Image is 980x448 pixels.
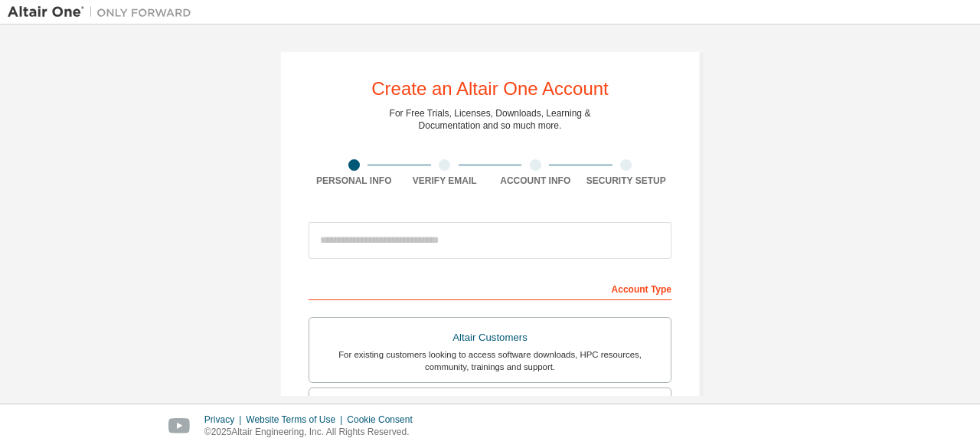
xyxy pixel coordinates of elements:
[309,175,400,187] div: Personal Info
[318,348,661,373] div: For existing customers looking to access software downloads, HPC resources, community, trainings ...
[318,327,661,348] div: Altair Customers
[246,414,347,426] div: Website Terms of Use
[400,175,491,187] div: Verify Email
[581,175,672,187] div: Security Setup
[309,276,671,300] div: Account Type
[371,80,609,98] div: Create an Altair One Account
[204,414,246,426] div: Privacy
[390,107,591,132] div: For Free Trials, Licenses, Downloads, Learning & Documentation and so much more.
[168,418,191,434] img: youtube.svg
[347,414,421,426] div: Cookie Consent
[204,426,422,439] p: © 2025 Altair Engineering, Inc. All Rights Reserved.
[8,5,199,20] img: Altair One
[490,175,581,187] div: Account Info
